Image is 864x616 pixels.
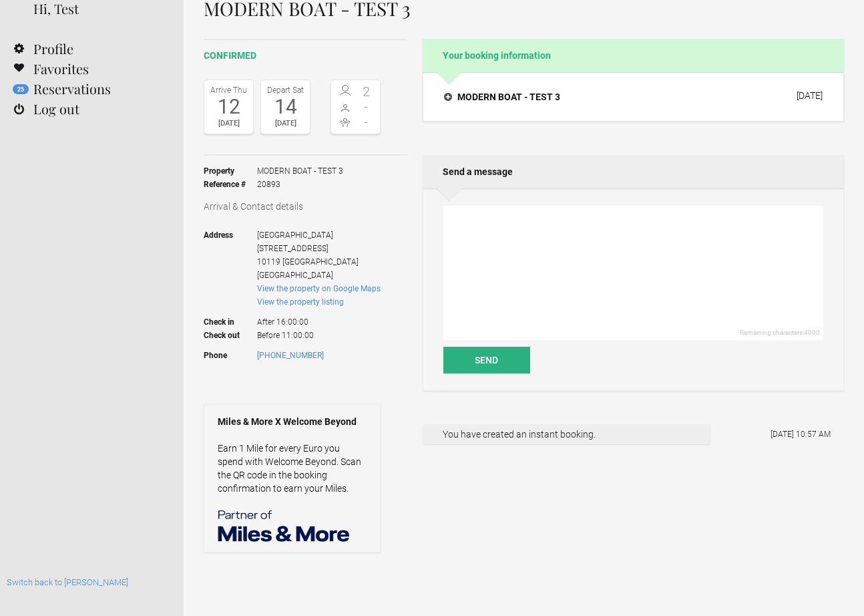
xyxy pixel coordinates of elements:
[257,297,344,307] a: View the property listing
[204,49,407,63] h2: confirmed
[257,329,381,342] span: Before 11:00:00
[204,329,257,342] strong: Check out
[264,84,306,97] div: Depart Sat
[257,164,343,178] span: MODERN BOAT - TEST 3
[204,164,257,178] strong: Property
[257,244,329,253] span: [STREET_ADDRESS]
[771,430,831,439] flynt-date-display: [DATE] 10:57 AM
[257,257,280,267] span: 10119
[204,349,257,362] strong: Phone
[356,100,377,114] span: -
[423,424,710,444] div: You have created an instant booking.
[257,284,381,293] a: View the property on Google Maps
[208,97,250,117] div: 12
[218,415,367,428] strong: Miles & More X Welcome Beyond
[423,155,844,188] h2: Send a message
[264,117,306,130] div: [DATE]
[443,347,530,373] button: Send
[444,90,560,104] h4: MODERN BOAT - TEST 3
[7,577,128,587] a: Switch back to [PERSON_NAME]
[204,309,257,329] strong: Check in
[204,200,407,213] h3: Arrival & Contact details
[433,83,833,111] button: MODERN BOAT - TEST 3 [DATE]
[218,508,351,542] img: Miles & More
[208,117,250,130] div: [DATE]
[356,116,377,129] span: -
[204,178,257,191] strong: Reference #
[218,443,361,494] a: Earn 1 Mile for every Euro you spend with Welcome Beyond. Scan the QR code in the booking confirm...
[264,97,306,117] div: 14
[13,84,29,94] flynt-notification-badge: 25
[257,178,343,191] span: 20893
[257,230,333,240] span: [GEOGRAPHIC_DATA]
[423,39,844,72] h2: Your booking information
[208,84,250,97] div: Arrive Thu
[257,309,381,329] span: After 16:00:00
[257,271,333,280] span: [GEOGRAPHIC_DATA]
[797,90,823,101] div: [DATE]
[257,351,324,360] a: [PHONE_NUMBER]
[204,228,257,282] strong: Address
[356,85,377,98] span: 2
[282,257,359,267] span: [GEOGRAPHIC_DATA]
